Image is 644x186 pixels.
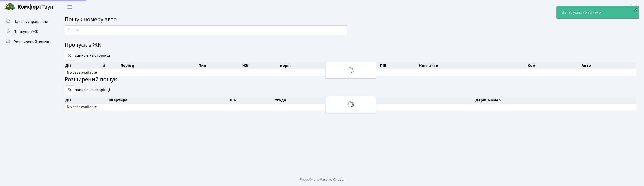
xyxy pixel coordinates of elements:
th: Період [120,62,198,69]
th: Тип [198,62,242,69]
a: Massive Kinetic [320,177,343,182]
a: Розширений пошук [3,37,53,47]
img: Обробка... [347,66,355,74]
span: Таун [17,3,53,11]
th: ЖК [242,62,280,69]
th: ПІБ [229,97,275,104]
th: Контакти [350,97,475,104]
span: Розширений пошук [13,39,49,45]
th: Контакти [419,62,527,69]
a: Панель управління [3,17,53,27]
th: # [103,62,120,69]
h4: Розширений пошук [65,76,636,83]
td: No data available [65,104,636,111]
div: Запис успішно змінено. [557,6,639,19]
div: Розроблено . [300,177,344,182]
button: Переключити навігацію [63,3,76,11]
div: × [633,7,638,12]
span: Пропуск в ЖК [13,29,38,35]
input: Пошук [65,25,347,35]
label: записів на сторінці [65,51,110,60]
img: logo.png [5,2,15,12]
th: ПІБ [380,62,419,69]
td: No data available [65,69,636,76]
span: Пошук номеру авто [65,15,117,24]
select: записів на сторінці [65,51,75,60]
span: Панель управління [13,19,48,24]
b: КПП4 [628,4,638,10]
label: записів на сторінці [65,85,110,95]
a: Пропуск в ЖК [3,27,53,37]
h4: Пропуск в ЖК [65,41,636,49]
th: корп. [280,62,342,69]
th: Ком. [527,62,581,69]
img: Обробка... [347,100,355,108]
th: Квартира [108,97,229,104]
a: КПП4 [628,4,638,10]
select: записів на сторінці [65,85,75,95]
th: Авто [581,62,636,69]
th: Держ. номер [475,97,636,104]
th: Дії [65,62,103,69]
th: Угода [274,97,350,104]
b: Комфорт [17,3,42,11]
th: Дії [65,97,108,104]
